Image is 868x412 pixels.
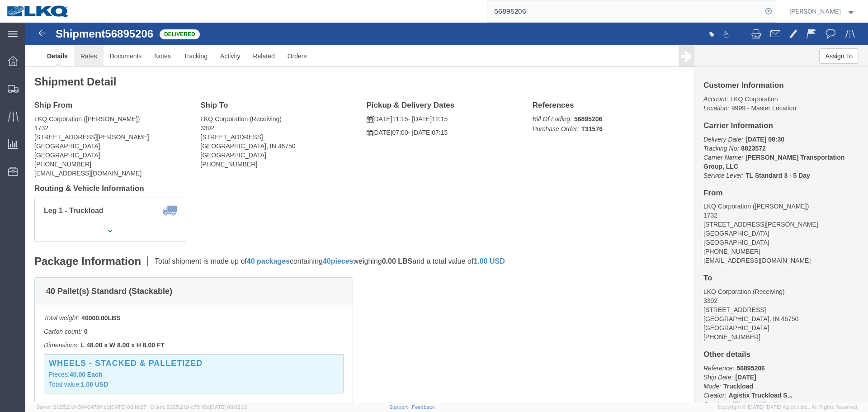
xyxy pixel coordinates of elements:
span: [DATE] 08:02:06 [210,404,248,410]
span: Copyright © [DATE]-[DATE] Agistix Inc., All Rights Reserved [718,403,857,411]
a: Feedback [412,404,435,410]
span: Server: 2025.21.0-3046479f1b3 [36,404,146,410]
span: Lea Merryweather [789,6,841,16]
span: Client: 2025.21.0-c751f8d [151,404,248,410]
button: [PERSON_NAME] [789,6,856,17]
img: logo [6,5,70,18]
input: Search for shipment number, reference number [487,0,762,22]
a: Support [389,404,412,410]
span: [DATE] 08:10:27 [110,404,146,410]
iframe: FS Legacy Container [25,23,868,403]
